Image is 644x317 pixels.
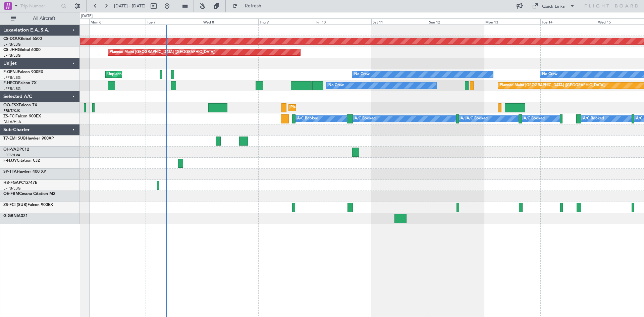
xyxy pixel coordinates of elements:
div: Thu 9 [258,18,315,24]
a: FALA/HLA [3,119,21,124]
div: Planned Maint Kortrijk-[GEOGRAPHIC_DATA] [290,103,369,113]
a: EBKT/KJK [3,108,20,113]
div: Quick Links [542,3,565,10]
div: A/C Booked [461,114,482,124]
span: Refresh [239,4,267,8]
div: Planned Maint [GEOGRAPHIC_DATA] ([GEOGRAPHIC_DATA]) [500,81,605,91]
div: Mon 6 [89,18,146,24]
a: CS-JHHGlobal 6000 [3,48,41,52]
a: LFPB/LBG [3,53,21,58]
span: OO-FSX [3,103,19,107]
a: G-GBNIA321 [3,214,28,218]
div: Planned Maint [GEOGRAPHIC_DATA] ([GEOGRAPHIC_DATA]) [110,47,215,57]
span: HB-FGA [3,181,19,185]
a: ZS-FCI (SUB)Falcon 900EX [3,203,53,207]
a: LFPB/LBG [3,75,21,80]
a: SP-TTAHawker 400 XP [3,170,46,174]
div: Fri 10 [315,18,371,24]
a: LFOV/LVA [3,153,20,158]
div: No Crew [354,69,370,80]
a: OO-FSXFalcon 7X [3,103,37,107]
button: Refresh [229,1,269,11]
div: [DATE] [81,13,93,19]
div: No Crew [328,81,344,91]
div: A/C Booked [467,114,488,124]
div: No Crew [542,69,557,80]
span: F-GPNJ [3,70,18,74]
button: Quick Links [529,1,578,11]
span: G-GBNI [3,214,18,218]
div: Sat 11 [371,18,428,24]
a: F-HECDFalcon 7X [3,81,37,85]
span: F-HECD [3,81,18,85]
div: Unplanned Maint [GEOGRAPHIC_DATA] ([GEOGRAPHIC_DATA]) [107,69,218,80]
div: A/C Booked [355,114,376,124]
a: HB-FGAPC12/47E [3,181,37,185]
a: LFPB/LBG [3,186,21,191]
div: Tue 14 [540,18,597,24]
span: T7-EMI SUB [3,137,26,141]
div: Mon 13 [484,18,540,24]
div: Sun 12 [428,18,484,24]
div: A/C Booked [583,114,604,124]
span: ZS-FCI (SUB) [3,203,28,207]
a: T7-EMI SUBHawker 900XP [3,137,54,141]
span: SP-TTA [3,170,17,174]
span: CS-JHH [3,48,18,52]
span: [DATE] - [DATE] [114,3,146,9]
div: Wed 8 [202,18,258,24]
input: Trip Number [20,1,59,11]
button: All Aircraft [7,13,73,24]
a: OH-VADPC12 [3,148,29,152]
a: ZS-FCIFalcon 900EX [3,114,41,118]
a: CS-DOUGlobal 6500 [3,37,42,41]
a: F-HJJVCitation CJ2 [3,159,40,163]
span: OE-FBM [3,192,19,196]
span: CS-DOU [3,37,19,41]
span: All Aircraft [17,16,71,21]
span: F-HJJV [3,159,17,163]
div: A/C Booked [524,114,545,124]
a: LFPB/LBG [3,86,21,91]
span: OH-VAD [3,148,19,152]
span: ZS-FCI [3,114,15,118]
div: Tue 7 [146,18,202,24]
a: F-GPNJFalcon 900EX [3,70,43,74]
a: LFPB/LBG [3,42,21,47]
a: OE-FBMCessna Citation M2 [3,192,55,196]
div: A/C Booked [297,114,318,124]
